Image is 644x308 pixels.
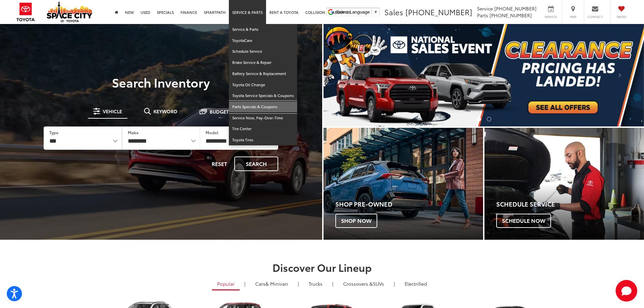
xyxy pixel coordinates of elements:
a: SUVs [338,278,389,289]
li: Go to slide number 1. [477,117,481,121]
label: Make [128,129,139,135]
a: Toyota Tires [229,135,297,145]
a: Schedule Service [229,46,297,57]
span: Map [566,15,580,19]
a: Toyota Service Specials & Coupons [229,90,297,101]
span: [PHONE_NUMBER] [494,5,536,12]
span: Schedule Now [496,214,551,228]
span: Keyword [153,109,177,114]
span: Sales [384,6,403,17]
a: Trucks [304,278,328,289]
a: Service Now, Pay-Over-Time [229,113,297,124]
a: Electrified [400,278,432,289]
button: Toggle Chat Window [616,280,637,302]
span: Budget [210,109,229,114]
h2: Discover Our Lineup [84,262,560,273]
h4: Schedule Service [496,201,644,208]
button: Reset [206,157,233,171]
div: Toyota [324,128,483,240]
a: Battery Service & Replacement [229,68,297,79]
span: & Minivan [265,280,288,287]
label: Type [49,129,58,135]
a: Schedule Service Schedule Now [484,128,644,240]
a: Cars [250,278,293,289]
span: Service [543,15,558,19]
span: [PHONE_NUMBER] [405,6,472,17]
li: | [392,280,397,287]
a: Popular [212,278,240,290]
a: Shop Pre-Owned Shop Now [324,128,483,240]
li: | [243,280,247,287]
li: | [296,280,301,287]
span: Crossovers & [343,280,373,287]
div: Toyota [484,128,644,240]
span: Contact [588,15,603,19]
h3: Search Inventory [28,75,294,89]
li: Go to slide number 2. [487,117,491,121]
a: ToyotaCare [229,35,297,46]
span: Shop Now [335,214,377,228]
li: | [331,280,335,287]
a: Brake Service & Repair [229,57,297,68]
a: Parts Specials & Coupons [229,101,297,113]
img: Space City Toyota [47,1,92,22]
span: ▼ [374,9,378,15]
span: Parts [477,12,488,19]
button: Click to view next picture. [596,38,644,113]
button: Search [234,157,278,171]
a: Select Language​ [336,9,378,15]
span: Vehicle [103,109,122,114]
svg: Start Chat [616,280,637,302]
span: Service [477,5,493,12]
button: Click to view previous picture. [324,38,372,113]
a: Tire Center: Opens in a new tab [229,123,297,135]
span: Saved [614,15,629,19]
span: [PHONE_NUMBER] [490,12,532,19]
label: Model [206,129,218,135]
a: Service & Parts [229,24,297,35]
span: Select Language [336,9,370,15]
h4: Shop Pre-Owned [335,201,483,208]
a: Toyota Oil Change [229,79,297,91]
